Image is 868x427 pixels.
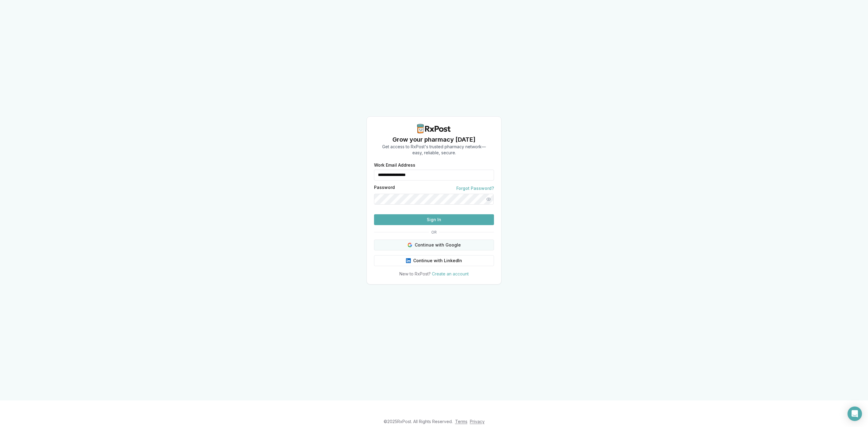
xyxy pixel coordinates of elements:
[432,271,469,276] a: Create an account
[415,124,453,133] img: RxPost Logo
[374,255,494,266] button: Continue with LinkedIn
[456,185,494,191] a: Forgot Password?
[429,230,439,235] span: OR
[374,185,395,191] label: Password
[455,419,467,424] a: Terms
[382,135,486,144] h1: Grow your pharmacy [DATE]
[407,243,412,247] img: Google
[848,407,862,421] div: Open Intercom Messenger
[406,258,411,263] img: LinkedIn
[374,163,494,167] label: Work Email Address
[374,240,494,250] button: Continue with Google
[399,271,431,276] span: New to RxPost?
[374,214,494,225] button: Sign In
[483,194,494,205] button: Show password
[382,144,486,156] p: Get access to RxPost's trusted pharmacy network— easy, reliable, secure.
[470,419,485,424] a: Privacy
